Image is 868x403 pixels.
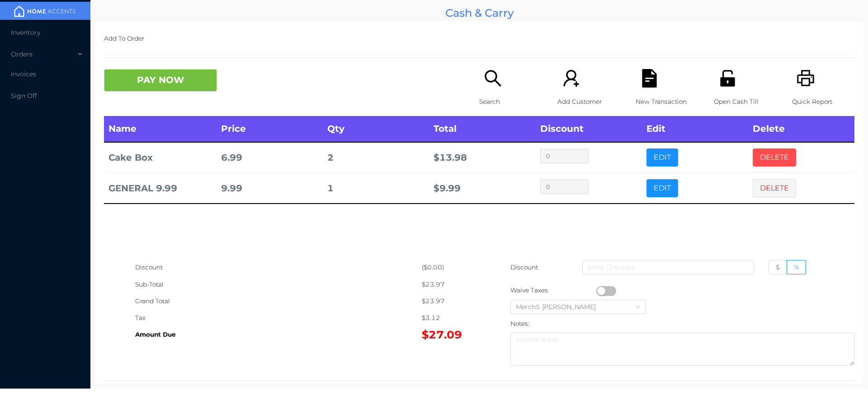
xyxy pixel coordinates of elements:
p: Add To Order [104,30,854,47]
div: Discount [135,259,422,276]
th: Name [104,116,217,142]
p: Discount [510,259,539,276]
td: GENERAL 9.99 [104,173,217,204]
p: Open Cash Till [714,93,776,110]
div: Cash & Carry [95,5,863,21]
th: Edit [642,116,748,142]
i: icon: user-add [562,69,580,88]
div: Sub-Total [135,276,422,293]
span: Sign Off [11,92,37,100]
button: EDIT [646,148,678,167]
div: Amount Due [135,326,422,343]
p: Quick Report [792,93,854,110]
div: Waive Taxes [510,282,596,299]
th: Price [217,116,323,142]
div: Grand Total [135,293,422,310]
span: Invoices [11,70,36,78]
input: Enter Discount [582,260,754,274]
span: Inventory [11,28,40,37]
div: $23.97 [422,276,479,293]
th: Delete [748,116,854,142]
img: mainBanner [11,5,79,18]
td: $ 13.98 [429,142,535,173]
span: $ [776,263,780,271]
button: DELETE [753,179,796,197]
i: icon: file-text [640,69,659,88]
div: 1 [327,180,425,197]
p: Search [479,93,542,110]
td: $ 9.99 [429,173,535,204]
td: Cake Box [104,142,217,173]
div: ($0.00) [422,259,479,276]
button: PAY NOW [104,69,217,92]
i: icon: search [484,69,502,88]
label: Notes: [510,320,529,327]
div: Merch5 Lawrence [516,300,605,314]
div: Tax [135,310,422,326]
div: 2 [327,149,425,166]
i: icon: printer [797,69,815,88]
td: 9.99 [217,173,323,204]
div: $23.97 [422,293,479,310]
i: icon: down [635,304,641,310]
div: $27.09 [422,326,479,343]
td: 6.99 [217,142,323,173]
th: Discount [536,116,642,142]
button: EDIT [646,179,678,197]
p: New Transaction [636,93,698,110]
span: % [794,263,799,271]
div: $3.12 [422,310,479,326]
i: icon: unlock [718,69,737,88]
th: Qty [323,116,429,142]
th: Total [429,116,535,142]
button: DELETE [753,148,796,167]
p: Add Customer [557,93,620,110]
